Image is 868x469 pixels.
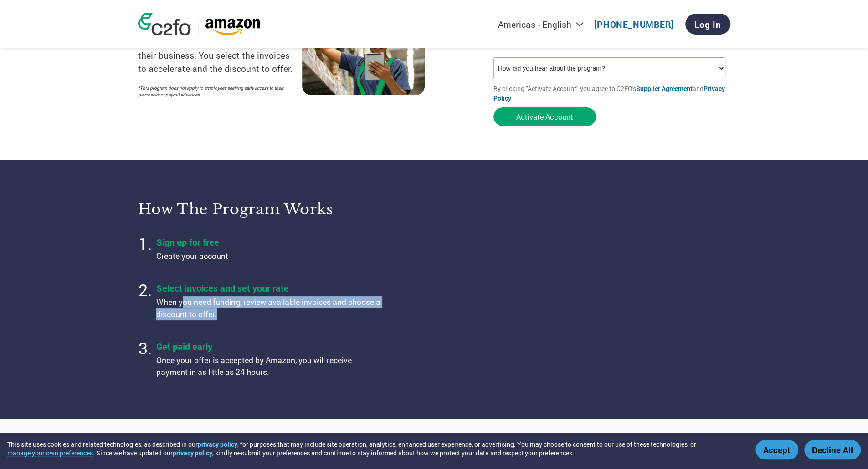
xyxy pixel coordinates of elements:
div: This site uses cookies and related technologies, as described in our , for purposes that may incl... [7,440,742,457]
img: Amazon [205,19,260,35]
p: Create your account [156,250,384,262]
p: When you need funding, review available invoices and choose a discount to offer. [156,296,384,320]
p: Once your offer is accepted by Amazon, you will receive payment in as little as 24 hours. [156,354,384,378]
button: Activate Account [493,107,596,126]
h3: How the program works [138,200,423,218]
a: privacy policy [198,440,237,449]
h4: Sign up for free [156,236,384,248]
p: *This program does not apply to employees seeking early access to their paychecks or payroll adva... [138,85,293,98]
div: Inavlid Phone Number [612,48,726,54]
h4: Get paid early [156,340,384,352]
img: supply chain worker [302,5,425,95]
div: Inavlid Email Address [493,48,607,54]
a: [PHONE_NUMBER] [594,19,674,30]
a: Supplier Agreement [636,84,693,93]
img: c2fo logo [138,13,191,35]
a: Privacy Policy [493,84,725,102]
button: Decline All [804,440,861,459]
a: Log In [685,14,730,35]
button: manage your own preferences [7,449,93,457]
a: privacy policy [173,449,212,457]
h4: Select invoices and set your rate [156,282,384,294]
p: By clicking "Activate Account" you agree to C2FO's and [493,84,730,103]
button: Accept [755,440,798,459]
